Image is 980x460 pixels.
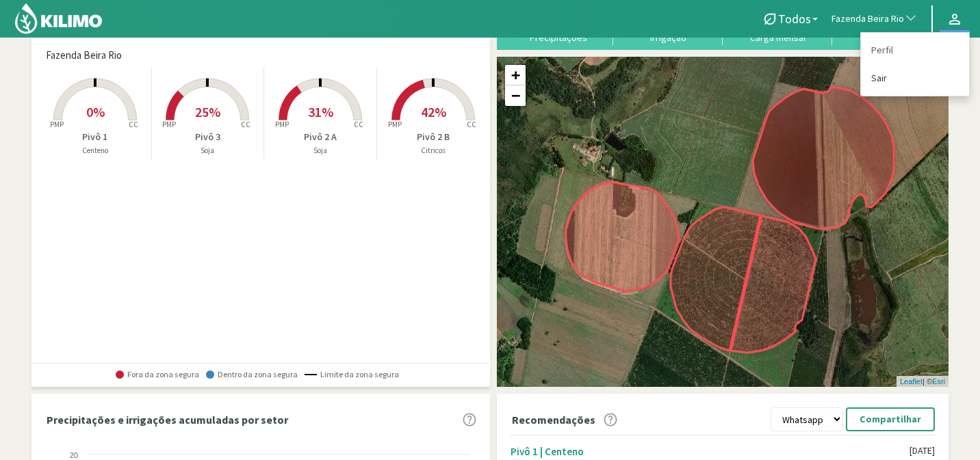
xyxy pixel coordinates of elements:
div: Precipitações [508,33,609,42]
span: 0% [86,103,105,120]
tspan: CC [467,120,476,129]
p: Precipitações e irrigações acumuladas por setor [47,411,288,428]
p: Soja [264,145,376,157]
p: Soja [152,145,264,157]
a: Perfil [861,36,969,64]
span: Dentro da zona segura [206,370,298,379]
tspan: PMP [388,120,402,129]
p: Pivô 2 B [377,130,490,144]
span: Fazenda Beira Rio [46,48,122,64]
div: Carga mensal [727,33,828,42]
a: Sair [861,64,969,92]
text: 20 [70,451,78,459]
span: 31% [308,103,333,120]
span: 42% [421,103,446,120]
span: Todos [778,12,811,26]
span: Fazenda Beira Rio [831,12,904,26]
button: Irrigação [613,7,723,43]
p: Pivô 1 [39,130,151,144]
tspan: CC [242,120,251,129]
a: Zoom out [505,85,526,106]
p: Pivô 2 A [264,130,376,144]
span: 25% [195,103,220,120]
div: | © [897,376,949,388]
tspan: PMP [275,120,289,129]
p: Recomendações [512,411,595,428]
div: [DATE] [910,445,935,457]
tspan: CC [354,120,363,129]
tspan: PMP [162,120,176,129]
p: Citricos [377,145,490,157]
button: Compartilhar [846,407,935,431]
a: Esri [932,377,945,385]
div: Irrigação [617,33,719,42]
a: Leaflet [900,377,923,385]
button: Carga mensal [723,7,832,43]
a: Zoom in [505,65,526,85]
button: Fazenda Beira Rio [825,4,925,34]
p: Compartilhar [860,411,921,427]
img: Kilimo [14,2,103,35]
button: Precipitações [504,7,613,43]
tspan: PMP [50,120,64,129]
span: Limite da zona segura [305,370,399,379]
p: Pivô 3 [152,130,264,144]
div: Pivô 1 | Centeno [511,445,910,458]
p: Centeno [39,145,151,157]
span: Fora da zona segura [116,370,199,379]
tspan: CC [129,120,138,129]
